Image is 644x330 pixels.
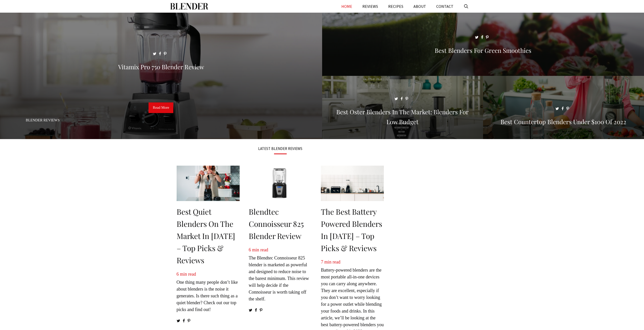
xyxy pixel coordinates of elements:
a: The Best Battery Powered Blenders in [DATE] – Top Picks & Reviews [321,207,382,253]
a: Blender Reviews [26,118,60,122]
img: Best Quiet Blenders On The Market In 2022 – Top Picks & Reviews [177,166,240,201]
span: 6 [249,247,251,252]
span: 7 [321,259,323,265]
span: 6 [177,272,179,277]
a: Best Oster Blenders in the Market: Blenders for Low Budget [322,133,483,138]
h3: LATEST BLENDER REVIEWS [177,147,384,150]
a: Blendtec Connoisseur 825 Blender Review [249,207,304,241]
img: Blendtec Connoisseur 825 Blender Review [249,166,312,201]
span: min read [252,247,268,252]
iframe: Advertisement [398,147,466,298]
a: Best Countertop Blenders Under $100 of 2022 [483,133,644,138]
span: min read [180,272,196,277]
img: The Best Battery Powered Blenders in 2022 – Top Picks & Reviews [321,166,384,201]
p: The Blendtec Connoisseur 825 blender is marketed as powerful and designed to reduce noise to the ... [249,247,312,302]
span: min read [324,259,340,265]
p: One thing many people don’t like about blenders is the noise it generates. Is there such thing as... [177,271,240,313]
a: Read More [149,102,173,113]
a: Best Quiet Blenders On The Market In [DATE] – Top Picks & Reviews [177,207,235,265]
